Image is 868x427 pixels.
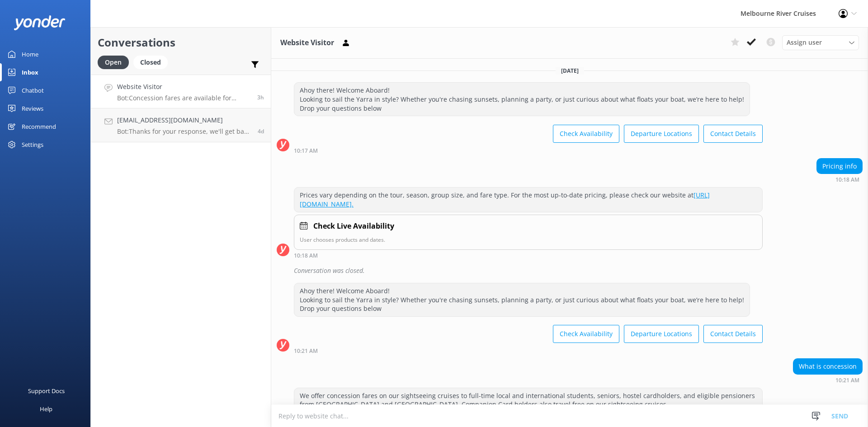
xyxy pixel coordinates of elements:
[816,176,863,183] div: Oct 07 2025 10:18am (UTC +11:00) Australia/Sydney
[133,56,168,69] div: Closed
[117,94,250,102] p: Bot: Concession fares are available for sightseeing cruises to holders of an [DEMOGRAPHIC_DATA] s...
[793,359,862,374] div: What is concession
[22,63,38,81] div: Inbox
[294,83,750,116] div: Ahoy there! Welcome Aboard! Looking to sail the Yarra in style? Whether you're chasing sunsets, p...
[22,99,43,117] div: Reviews
[257,94,264,101] span: Oct 07 2025 10:31am (UTC +11:00) Australia/Sydney
[91,108,271,142] a: [EMAIL_ADDRESS][DOMAIN_NAME]Bot:Thanks for your response, we'll get back to you as soon as we can...
[294,263,863,278] div: Conversation was closed.
[22,81,44,99] div: Chatbot
[624,325,699,343] button: Departure Locations
[300,235,757,244] p: User chooses products and dates.
[294,388,762,412] div: We offer concession fares on our sightseeing cruises to full-time local and international student...
[782,35,859,50] div: Assign User
[258,127,264,135] span: Oct 02 2025 05:12pm (UTC +11:00) Australia/Sydney
[117,115,251,125] h4: [EMAIL_ADDRESS][DOMAIN_NAME]
[133,57,172,67] a: Closed
[624,125,699,143] button: Departure Locations
[294,252,763,258] div: Oct 07 2025 10:18am (UTC +11:00) Australia/Sydney
[22,117,56,136] div: Recommend
[835,378,859,383] strong: 10:21 AM
[294,283,750,316] div: Ahoy there! Welcome Aboard! Looking to sail the Yarra in style? Whether you're chasing sunsets, p...
[40,400,52,418] div: Help
[553,125,619,143] button: Check Availability
[787,38,822,47] span: Assign user
[98,56,129,69] div: Open
[277,263,863,278] div: 2025-10-06T23:19:18.689
[294,348,318,354] strong: 10:21 AM
[22,45,38,63] div: Home
[835,177,859,183] strong: 10:18 AM
[14,15,66,30] img: yonder-white-logo.png
[294,148,318,154] strong: 10:17 AM
[817,159,862,174] div: Pricing info
[98,34,264,51] h2: Conversations
[294,188,762,211] div: Prices vary depending on the tour, season, group size, and fare type. For the most up-to-date pri...
[22,136,43,154] div: Settings
[28,382,65,400] div: Support Docs
[294,147,763,154] div: Oct 07 2025 10:17am (UTC +11:00) Australia/Sydney
[91,75,271,108] a: Website VisitorBot:Concession fares are available for sightseeing cruises to holders of an [DEMOG...
[117,127,251,136] p: Bot: Thanks for your response, we'll get back to you as soon as we can during opening hours.
[556,67,584,75] span: [DATE]
[98,57,133,67] a: Open
[703,325,763,343] button: Contact Details
[280,37,334,49] h3: Website Visitor
[294,253,318,258] strong: 10:18 AM
[300,191,710,208] a: [URL][DOMAIN_NAME].
[793,377,863,383] div: Oct 07 2025 10:21am (UTC +11:00) Australia/Sydney
[703,125,763,143] button: Contact Details
[294,347,763,354] div: Oct 07 2025 10:21am (UTC +11:00) Australia/Sydney
[553,325,619,343] button: Check Availability
[117,82,250,92] h4: Website Visitor
[313,221,394,232] h4: Check Live Availability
